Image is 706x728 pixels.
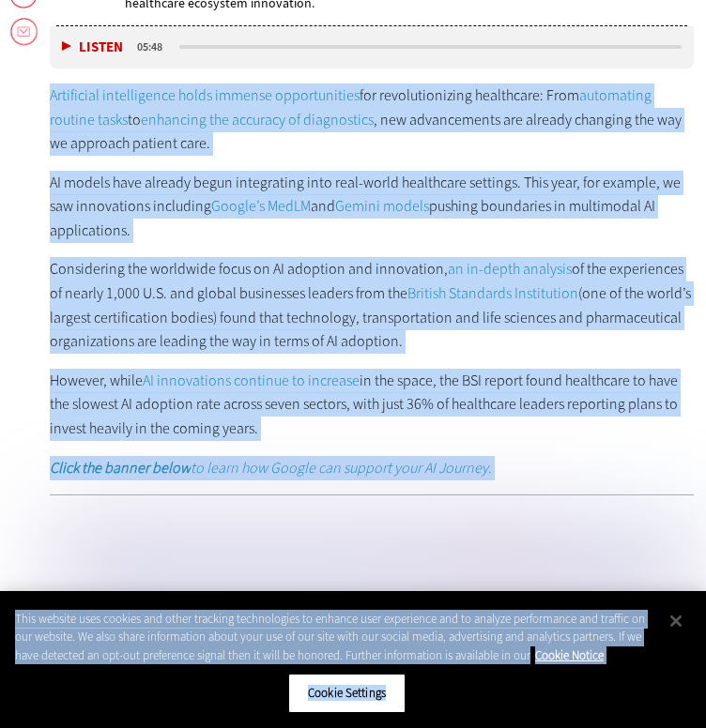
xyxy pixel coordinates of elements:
[211,196,311,216] a: Google’s MedLM
[448,259,572,279] a: an in-depth analysis
[15,610,655,665] div: This website uses cookies and other tracking technologies to enhance user experience and to analy...
[134,38,176,55] div: duration
[50,83,693,156] p: for revolutionizing healthcare: From to , new advancements are already changing the way we approa...
[50,171,693,243] p: AI models have already begun integrating into real-world healthcare settings. This year, for exam...
[141,110,374,129] a: enhancing the accuracy of diagnostics
[50,512,693,623] img: x-google-cloud-platform-q125-animated-desktop
[655,600,697,642] button: Close
[335,196,429,216] a: Gemini models
[50,458,492,478] a: Click the banner belowto learn how Google can support your AI Journey.
[535,647,604,663] a: More information about your privacy
[407,283,578,303] a: British Standards Institution
[50,458,492,478] em: to learn how Google can support your AI Journey.
[50,85,652,129] a: automating routine tasks
[50,369,693,441] p: However, while in the space, the BSI report found healthcare to have the slowest AI adoption rate...
[143,371,360,390] a: AI innovations continue to increase
[62,40,123,54] button: Listen
[50,85,360,105] a: Artificial intelligence holds immense opportunities
[50,458,191,478] strong: Click the banner below
[50,257,693,353] p: Considering the worldwide focus on AI adoption and innovation, of the experiences of nearly 1,000...
[50,26,693,68] div: media player
[288,674,406,713] button: Cookie Settings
